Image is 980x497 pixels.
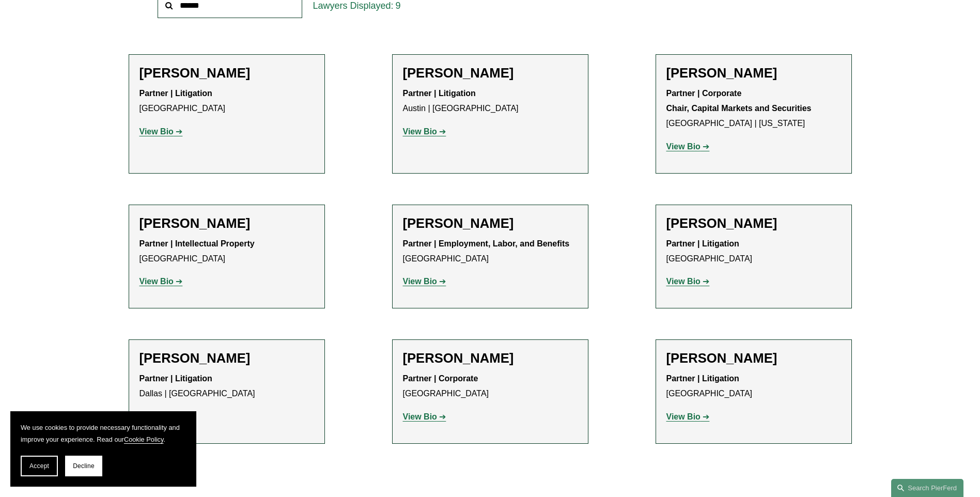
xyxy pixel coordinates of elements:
[403,412,437,421] strong: View Bio
[139,127,183,136] a: View Bio
[403,371,578,401] p: [GEOGRAPHIC_DATA]
[21,456,58,476] button: Accept
[666,142,710,151] a: View Bio
[666,371,841,401] p: [GEOGRAPHIC_DATA]
[403,215,578,231] h2: [PERSON_NAME]
[666,65,841,81] h2: [PERSON_NAME]
[403,277,437,286] strong: View Bio
[403,237,578,267] p: [GEOGRAPHIC_DATA]
[403,239,570,248] strong: Partner | Employment, Labor, and Benefits
[29,462,49,470] span: Accept
[666,350,841,366] h2: [PERSON_NAME]
[139,371,314,401] p: Dallas | [GEOGRAPHIC_DATA]
[73,462,95,470] span: Decline
[666,277,710,286] a: View Bio
[666,374,739,383] strong: Partner | Litigation
[666,89,812,113] strong: Partner | Corporate Chair, Capital Markets and Securities
[139,374,212,383] strong: Partner | Litigation
[403,277,446,286] a: View Bio
[124,436,164,443] a: Cookie Policy
[403,89,476,98] strong: Partner | Litigation
[403,86,578,116] p: Austin | [GEOGRAPHIC_DATA]
[21,422,186,445] p: We use cookies to provide necessary functionality and improve your experience. Read our .
[666,237,841,267] p: [GEOGRAPHIC_DATA]
[139,239,255,248] strong: Partner | Intellectual Property
[666,142,701,151] strong: View Bio
[403,65,578,81] h2: [PERSON_NAME]
[891,479,963,497] a: Search this site
[666,215,841,231] h2: [PERSON_NAME]
[139,127,174,136] strong: View Bio
[403,374,478,383] strong: Partner | Corporate
[395,1,400,11] span: 9
[666,412,701,421] strong: View Bio
[666,412,710,421] a: View Bio
[403,350,578,366] h2: [PERSON_NAME]
[403,127,446,136] a: View Bio
[666,277,701,286] strong: View Bio
[139,277,174,286] strong: View Bio
[666,86,841,131] p: [GEOGRAPHIC_DATA] | [US_STATE]
[65,456,102,476] button: Decline
[139,86,314,116] p: [GEOGRAPHIC_DATA]
[139,215,314,231] h2: [PERSON_NAME]
[139,277,183,286] a: View Bio
[403,127,437,136] strong: View Bio
[139,350,314,366] h2: [PERSON_NAME]
[403,412,446,421] a: View Bio
[666,239,739,248] strong: Partner | Litigation
[139,89,212,98] strong: Partner | Litigation
[10,411,196,487] section: Cookie banner
[139,237,314,267] p: [GEOGRAPHIC_DATA]
[139,65,314,81] h2: [PERSON_NAME]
